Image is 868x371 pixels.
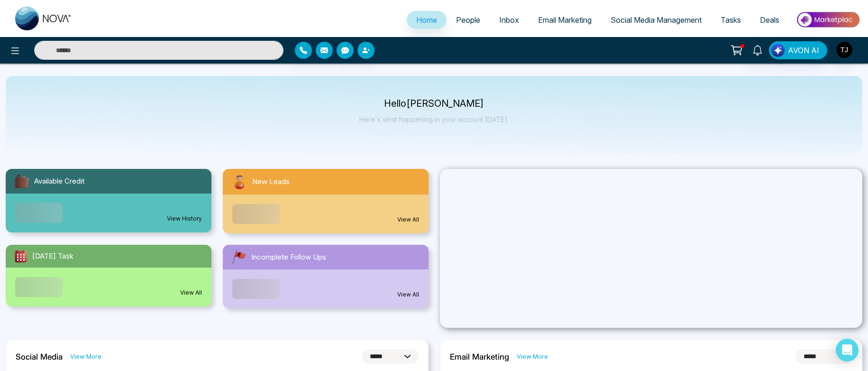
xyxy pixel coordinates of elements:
[788,45,819,56] span: AVON AI
[13,173,30,190] img: availableCredit.svg
[538,15,592,25] span: Email Marketing
[251,252,326,263] span: Incomplete Follow Ups
[13,249,28,264] img: todayTask.svg
[711,11,750,29] a: Tasks
[517,352,548,361] a: View More
[359,100,509,108] p: Hello [PERSON_NAME]
[167,214,202,223] a: View History
[180,288,202,297] a: View All
[15,7,72,30] img: Nova CRM Logo
[359,115,509,123] p: Here's what happening in your account [DATE].
[836,339,859,362] div: Open Intercom Messenger
[794,9,862,30] img: Market-place.gif
[499,15,519,25] span: Inbox
[34,176,84,187] span: Available Credit
[447,11,490,29] a: People
[721,15,741,25] span: Tasks
[252,176,290,187] span: New Leads
[407,11,447,29] a: Home
[450,352,509,362] h2: Email Marketing
[217,245,434,308] a: Incomplete Follow UpsView All
[230,249,247,266] img: followUps.svg
[456,15,480,25] span: People
[611,15,702,25] span: Social Media Management
[601,11,711,29] a: Social Media Management
[750,11,789,29] a: Deals
[397,215,419,224] a: View All
[16,352,63,362] h2: Social Media
[397,290,419,299] a: View All
[32,251,73,262] span: [DATE] Task
[490,11,529,29] a: Inbox
[760,15,779,25] span: Deals
[416,15,437,25] span: Home
[70,352,101,361] a: View More
[769,41,827,59] button: AVON AI
[529,11,601,29] a: Email Marketing
[771,44,785,57] img: Lead Flow
[217,169,434,233] a: New LeadsView All
[836,42,852,58] img: User Avatar
[230,173,248,191] img: newLeads.svg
